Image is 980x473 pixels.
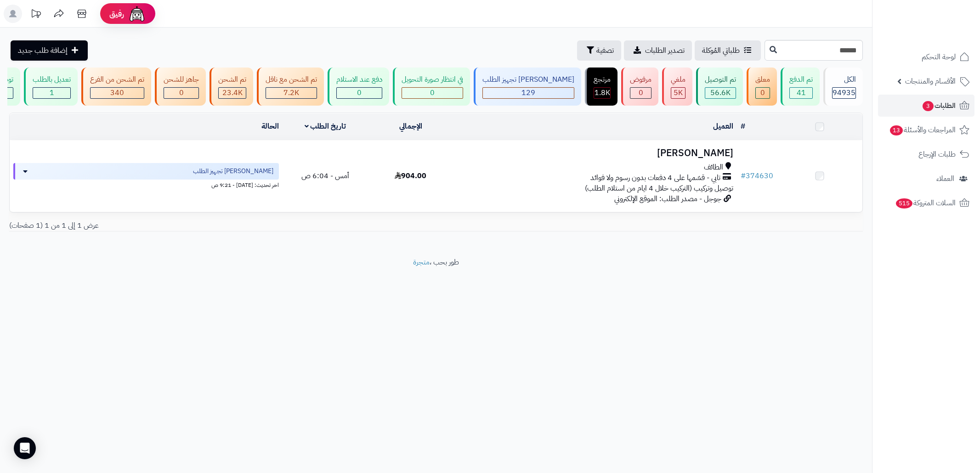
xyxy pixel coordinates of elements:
span: تصدير الطلبات [645,45,685,56]
div: 129 [483,88,574,98]
div: 7223 [266,88,317,98]
span: 13 [890,125,903,135]
div: 56582 [705,88,736,98]
a: #374630 [741,170,773,181]
a: الحالة [261,121,279,132]
div: مرتجع [594,74,611,85]
a: الطلبات3 [878,95,974,117]
a: تحديثات المنصة [24,5,47,25]
a: تاريخ الطلب [305,121,346,132]
span: 0 [760,87,765,98]
span: العملاء [936,172,954,185]
a: تم الشحن مع ناقل 7.2K [255,68,326,106]
span: 1.8K [595,87,610,98]
div: تم الشحن من الفرع [90,74,144,85]
span: الأقسام والمنتجات [905,75,956,88]
div: تم الدفع [789,74,813,85]
div: ملغي [671,74,685,85]
span: طلبات الإرجاع [918,148,956,161]
span: [PERSON_NAME] تجهيز الطلب [193,167,273,176]
span: طلباتي المُوكلة [702,45,740,56]
span: 5K [674,87,683,98]
div: تم التوصيل [705,74,736,85]
div: 23408 [219,88,246,98]
div: تم الشحن مع ناقل [266,74,317,85]
div: الكل [832,74,856,85]
div: 0 [164,88,198,98]
a: تصدير الطلبات [624,40,692,61]
span: 7.2K [283,87,299,98]
div: تم الشحن [218,74,246,85]
span: 904.00 [395,170,426,181]
img: ai-face.png [128,5,146,23]
a: تعديل بالطلب 1 [22,68,79,106]
span: الطلبات [922,99,956,112]
a: دفع عند الاستلام 0 [326,68,391,106]
div: 1811 [594,88,610,98]
a: جاهز للشحن 0 [153,68,208,106]
span: 41 [797,87,806,98]
a: مرتجع 1.8K [583,68,619,106]
a: طلباتي المُوكلة [695,40,761,61]
div: [PERSON_NAME] تجهيز الطلب [482,74,574,85]
span: # [741,170,746,181]
div: 41 [790,88,812,98]
span: 56.6K [710,87,731,98]
div: 0 [630,88,651,98]
a: العميل [713,121,733,132]
span: لوحة التحكم [922,51,956,63]
span: 129 [521,87,535,98]
span: السلات المتروكة [895,197,956,209]
a: إضافة طلب جديد [11,40,88,61]
a: العملاء [878,168,974,190]
span: 1 [50,87,54,98]
a: متجرة [413,257,430,268]
span: 0 [357,87,362,98]
span: الطائف [704,162,723,173]
span: رفيق [109,8,124,19]
span: 3 [923,101,934,111]
span: 0 [639,87,643,98]
div: تعديل بالطلب [33,74,71,85]
a: تم الشحن 23.4K [208,68,255,106]
span: تصفية [596,45,614,56]
div: مرفوض [630,74,651,85]
a: [PERSON_NAME] تجهيز الطلب 129 [472,68,583,106]
a: طلبات الإرجاع [878,143,974,165]
a: لوحة التحكم [878,46,974,68]
a: معلق 0 [745,68,779,106]
div: 340 [91,88,144,98]
div: جاهز للشحن [164,74,199,85]
a: تم الشحن من الفرع 340 [79,68,153,106]
span: جوجل - مصدر الطلب: الموقع الإلكتروني [614,193,721,204]
span: 515 [896,198,912,208]
h3: [PERSON_NAME] [457,148,733,158]
span: 0 [179,87,184,98]
span: أمس - 6:04 ص [301,170,349,181]
div: 0 [756,88,770,98]
a: # [741,121,745,132]
div: 0 [337,88,382,98]
button: تصفية [577,40,621,61]
div: معلق [755,74,770,85]
div: دفع عند الاستلام [336,74,382,85]
span: 340 [110,87,124,98]
a: الكل94935 [821,68,865,106]
span: 23.4K [222,87,243,98]
div: Open Intercom Messenger [14,437,36,459]
a: المراجعات والأسئلة13 [878,119,974,141]
a: في انتظار صورة التحويل 0 [391,68,472,106]
span: المراجعات والأسئلة [889,124,956,136]
div: 4971 [671,88,685,98]
a: السلات المتروكة515 [878,192,974,214]
div: عرض 1 إلى 1 من 1 (1 صفحات) [2,220,436,231]
a: مرفوض 0 [619,68,660,106]
div: 0 [402,88,463,98]
span: تابي - قسّمها على 4 دفعات بدون رسوم ولا فوائد [590,173,720,183]
img: logo-2.png [918,25,971,44]
span: توصيل وتركيب (التركيب خلال 4 ايام من استلام الطلب) [585,183,733,194]
span: 0 [430,87,435,98]
div: في انتظار صورة التحويل [402,74,463,85]
div: اخر تحديث: [DATE] - 9:21 ص [13,180,279,189]
span: 94935 [833,87,855,98]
